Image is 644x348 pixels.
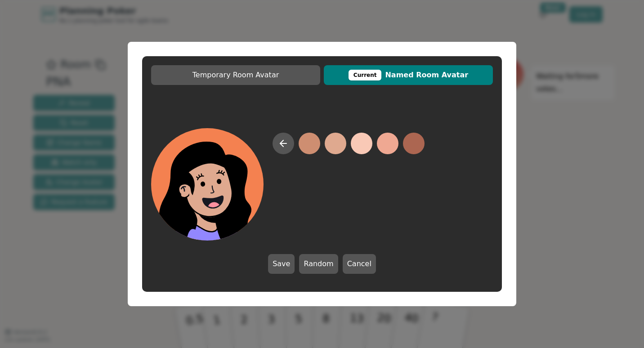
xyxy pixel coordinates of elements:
[343,254,376,274] button: Cancel
[328,70,488,80] span: Named Room Avatar
[349,70,382,80] div: This avatar will be displayed in dedicated rooms
[156,70,316,80] span: Temporary Room Avatar
[151,65,320,85] button: Temporary Room Avatar
[324,65,493,85] button: CurrentNamed Room Avatar
[268,254,295,274] button: Save
[299,254,338,274] button: Random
